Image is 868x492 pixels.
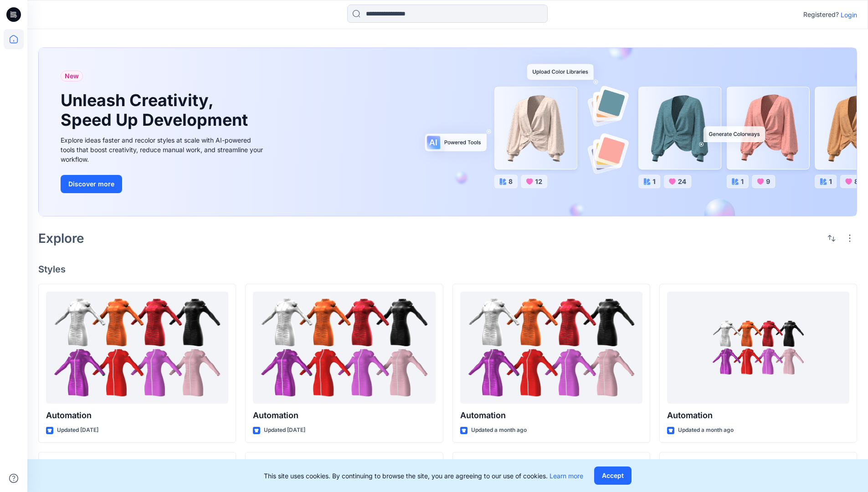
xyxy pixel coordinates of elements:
a: Discover more [61,175,266,193]
button: Discover more [61,175,122,193]
h4: Styles [38,264,857,275]
span: New [65,71,79,82]
p: Automation [460,409,642,422]
p: Updated [DATE] [57,425,98,435]
p: Updated [DATE] [264,425,305,435]
p: Updated a month ago [471,425,527,435]
div: Explore ideas faster and recolor styles at scale with AI-powered tools that boost creativity, red... [61,135,266,164]
p: Registered? [803,9,839,20]
p: Automation [667,409,849,422]
a: Learn more [550,472,583,480]
a: Automation [253,292,435,404]
h1: Unleash Creativity, Speed Up Development [61,91,252,130]
p: This site uses cookies. By continuing to browse the site, you are agreeing to our use of cookies. [264,471,583,481]
p: Automation [253,409,435,422]
a: Automation [46,292,228,404]
a: Automation [460,292,642,404]
p: Login [841,10,857,20]
p: Updated a month ago [678,425,734,435]
h2: Explore [38,231,84,246]
a: Automation [667,292,849,404]
button: Accept [594,466,632,485]
p: Automation [46,409,228,422]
